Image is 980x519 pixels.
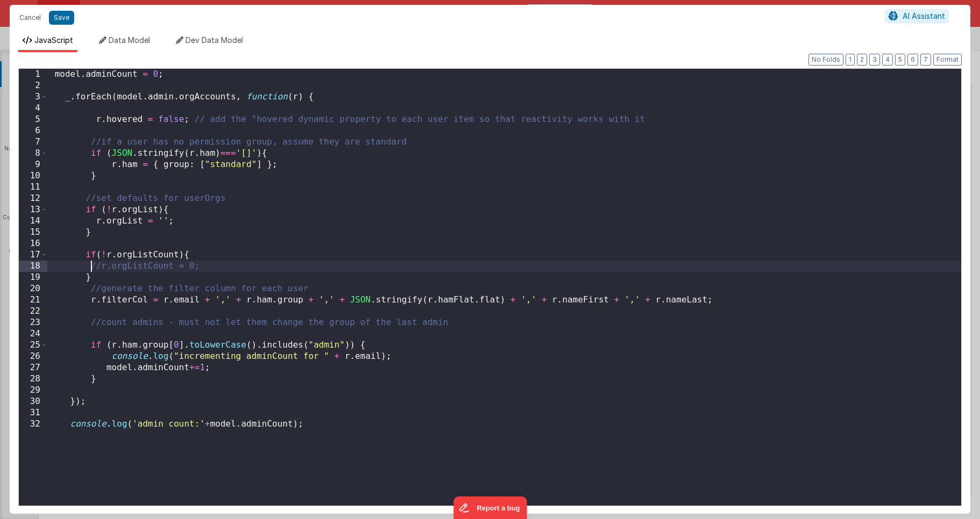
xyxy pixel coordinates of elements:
button: Cancel [14,10,46,25]
span: AI Assistant [903,11,945,20]
div: 21 [19,294,47,306]
div: 31 [19,407,47,419]
div: 29 [19,385,47,396]
div: 18 [19,261,47,272]
div: 2 [19,80,47,91]
div: 5 [19,114,47,125]
div: 25 [19,340,47,351]
button: 2 [857,54,867,66]
div: 6 [19,125,47,136]
span: Dev Data Model [185,35,243,45]
button: Save [49,11,74,25]
div: 27 [19,362,47,373]
iframe: Marker.io feedback button [453,496,527,519]
div: 11 [19,182,47,193]
button: AI Assistant [885,9,949,23]
div: 17 [19,249,47,261]
button: Format [933,54,962,66]
button: 1 [846,54,855,66]
div: 28 [19,373,47,385]
div: 1 [19,69,47,80]
div: 14 [19,215,47,227]
button: 5 [895,54,905,66]
div: 8 [19,148,47,159]
div: 23 [19,317,47,328]
div: 26 [19,351,47,362]
div: 7 [19,136,47,148]
button: 7 [920,54,931,66]
button: 6 [907,54,918,66]
div: 22 [19,306,47,317]
div: 19 [19,272,47,283]
div: 30 [19,396,47,407]
div: 4 [19,103,47,114]
button: No Folds [809,54,843,66]
span: JavaScript [34,35,73,45]
div: 15 [19,227,47,238]
div: 9 [19,159,47,170]
div: 13 [19,204,47,215]
div: 16 [19,238,47,249]
button: 3 [869,54,880,66]
div: 32 [19,419,47,430]
span: Data Model [109,35,150,45]
div: 3 [19,91,47,103]
button: 4 [882,54,893,66]
div: 20 [19,283,47,294]
div: 24 [19,328,47,340]
div: 10 [19,170,47,182]
div: 12 [19,193,47,204]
